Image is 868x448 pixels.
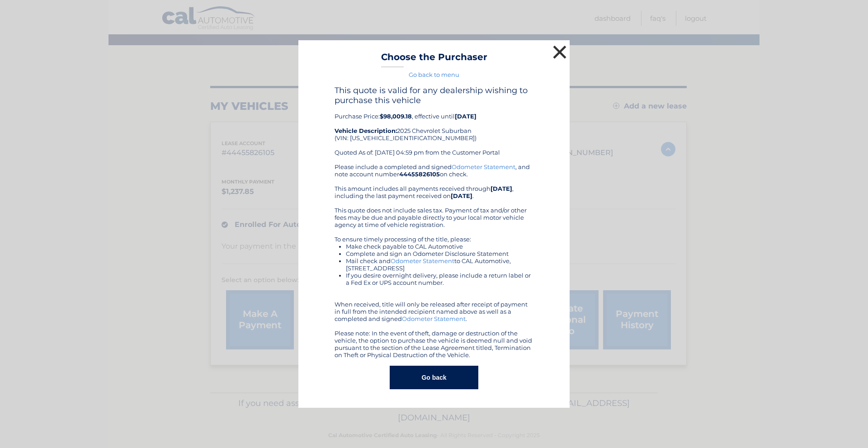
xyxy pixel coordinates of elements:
[381,52,487,67] h3: Choose the Purchaser
[335,85,533,105] h4: This quote is valid for any dealership wishing to purchase this vehicle
[451,192,472,199] b: [DATE]
[402,315,466,322] a: Odometer Statement
[391,257,454,264] a: Odometer Statement
[346,272,533,286] li: If you desire overnight delivery, please include a return label or a Fed Ex or UPS account number.
[409,71,459,78] a: Go back to menu
[346,250,533,257] li: Complete and sign an Odometer Disclosure Statement
[380,113,412,120] b: $98,009.18
[335,163,533,358] div: Please include a completed and signed , and note account number on check. This amount includes al...
[346,257,533,272] li: Mail check and to CAL Automotive, [STREET_ADDRESS]
[399,170,440,178] b: 44455826105
[346,243,533,250] li: Make check payable to CAL Automotive
[455,113,476,120] b: [DATE]
[551,43,569,61] button: ×
[390,366,478,389] button: Go back
[335,127,397,134] strong: Vehicle Description:
[452,163,515,170] a: Odometer Statement
[335,85,533,163] div: Purchase Price: , effective until 2025 Chevrolet Suburban (VIN: [US_VEHICLE_IDENTIFICATION_NUMBER...
[491,185,512,192] b: [DATE]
